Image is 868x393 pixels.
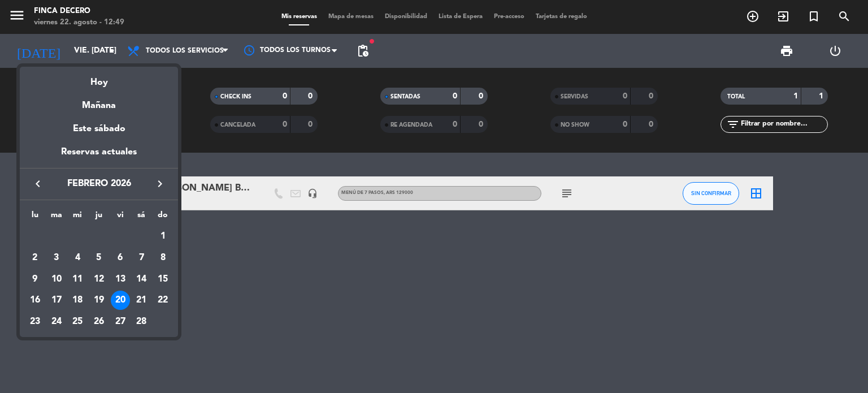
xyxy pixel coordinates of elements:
td: 24 de febrero de 2026 [46,311,67,332]
td: 16 de febrero de 2026 [24,290,46,311]
td: 3 de febrero de 2026 [46,247,67,269]
span: febrero 2026 [48,176,150,191]
td: 23 de febrero de 2026 [24,311,46,332]
div: 7 [132,248,151,267]
td: 2 de febrero de 2026 [24,247,46,269]
div: 28 [132,312,151,331]
th: sábado [131,209,153,226]
td: 28 de febrero de 2026 [131,311,153,332]
div: 24 [47,312,66,331]
div: 27 [111,312,130,331]
div: Este sábado [20,113,178,145]
td: 14 de febrero de 2026 [131,269,153,290]
td: 10 de febrero de 2026 [46,269,67,290]
td: 13 de febrero de 2026 [110,269,131,290]
td: 15 de febrero de 2026 [152,269,173,290]
div: 21 [132,291,151,310]
div: 14 [132,270,151,289]
th: jueves [88,209,110,226]
td: 12 de febrero de 2026 [88,269,110,290]
td: FEB. [24,226,152,247]
th: lunes [24,209,46,226]
th: viernes [110,209,131,226]
div: 5 [89,248,108,267]
div: 19 [89,291,108,310]
td: 6 de febrero de 2026 [110,247,131,269]
button: keyboard_arrow_left [28,176,48,191]
div: Mañana [20,90,178,113]
div: 16 [25,291,45,310]
div: Hoy [20,67,178,90]
i: keyboard_arrow_right [153,177,167,191]
div: 17 [47,291,66,310]
td: 21 de febrero de 2026 [131,290,153,311]
div: 12 [89,270,108,289]
td: 18 de febrero de 2026 [67,290,88,311]
div: 25 [68,312,87,331]
div: 22 [153,291,172,310]
td: 4 de febrero de 2026 [67,247,88,269]
div: 3 [47,248,66,267]
div: 26 [89,312,108,331]
div: 23 [25,312,45,331]
div: 20 [111,291,130,310]
div: Reservas actuales [20,145,178,168]
td: 20 de febrero de 2026 [110,290,131,311]
td: 9 de febrero de 2026 [24,269,46,290]
td: 1 de febrero de 2026 [152,226,173,247]
div: 1 [153,227,172,246]
td: 26 de febrero de 2026 [88,311,110,332]
div: 15 [153,270,172,289]
td: 19 de febrero de 2026 [88,290,110,311]
button: keyboard_arrow_right [150,176,170,191]
td: 5 de febrero de 2026 [88,247,110,269]
th: martes [46,209,67,226]
div: 9 [25,270,45,289]
i: keyboard_arrow_left [31,177,45,191]
td: 22 de febrero de 2026 [152,290,173,311]
td: 11 de febrero de 2026 [67,269,88,290]
td: 17 de febrero de 2026 [46,290,67,311]
td: 25 de febrero de 2026 [67,311,88,332]
div: 11 [68,270,87,289]
div: 4 [68,248,87,267]
th: miércoles [67,209,88,226]
div: 2 [25,248,45,267]
th: domingo [152,209,173,226]
div: 6 [111,248,130,267]
div: 13 [111,270,130,289]
td: 27 de febrero de 2026 [110,311,131,332]
div: 10 [47,270,66,289]
td: 7 de febrero de 2026 [131,247,153,269]
div: 18 [68,291,87,310]
td: 8 de febrero de 2026 [152,247,173,269]
div: 8 [153,248,172,267]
